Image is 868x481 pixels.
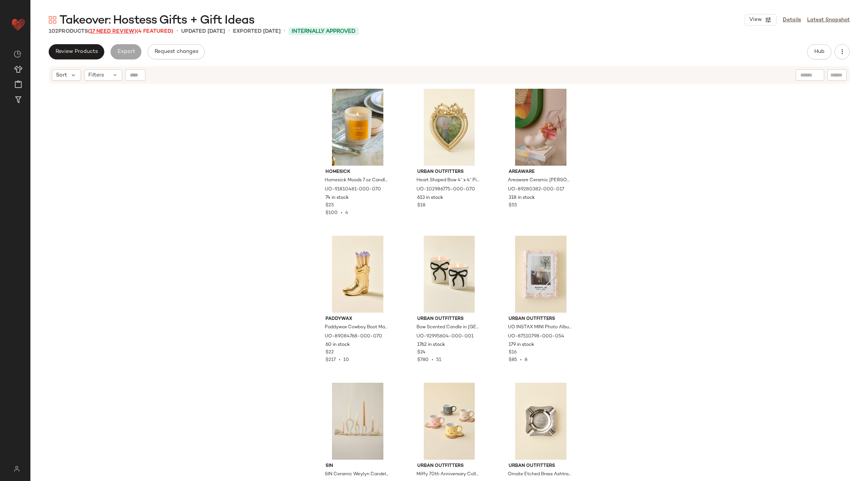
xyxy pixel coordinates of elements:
[509,169,573,176] span: Areaware
[284,27,286,36] span: •
[136,29,173,34] span: (4 Featured)
[417,358,429,363] span: $780
[325,471,389,478] span: SIN Ceramic Weylyn Candelabra in Cream at Urban Outfitters
[336,358,343,363] span: •
[233,27,281,35] p: Exported [DATE]
[49,44,104,59] button: Review Products
[807,44,831,59] button: Hub
[325,333,382,340] span: UO-89084768-000-070
[411,236,488,313] img: 92995604_001_b
[436,358,441,363] span: 51
[749,17,762,23] span: View
[503,383,579,460] img: 102210259_007_b
[325,358,336,363] span: $217
[509,202,517,209] span: $55
[345,211,348,216] span: 4
[88,71,104,79] span: Filters
[509,316,573,323] span: Urban Outfitters
[325,324,389,331] span: Paddywax Cowboy Boot Match Set in Gold at Urban Outfitters
[417,195,443,201] span: 613 in stock
[745,14,777,26] button: View
[508,471,572,478] span: Ornate Etched Brass Ashtray in Silver at Urban Outfitters
[509,463,573,470] span: Urban Outfitters
[503,89,579,166] img: 89280382_017_m
[508,177,572,184] span: Areaware Ceramic [PERSON_NAME] Vase in Curly at Urban Outfitters
[508,324,572,331] span: UO INSTAX MINI Photo Album in [PERSON_NAME] at Urban Outfitters
[325,463,390,470] span: SIN
[338,211,345,216] span: •
[325,186,381,193] span: UO-91810481-000-070
[417,316,482,323] span: Urban Outfitters
[525,358,527,363] span: 8
[181,27,225,35] p: updated [DATE]
[11,17,26,32] img: heart_red.DM2ytmEG.svg
[411,383,488,460] img: 104049549_095_b
[517,358,525,363] span: •
[807,16,850,24] a: Latest Snapshot
[325,177,389,184] span: Homesick Moods 7 oz Candle in Cheers To You at Urban Outfitters
[417,169,482,176] span: Urban Outfitters
[417,342,445,348] span: 1762 in stock
[343,358,349,363] span: 10
[411,89,488,166] img: 102986775_070_b
[325,316,390,323] span: Paddywax
[56,71,67,79] span: Sort
[49,27,173,35] div: Products
[508,186,564,193] span: UO-89280382-000-017
[416,186,475,193] span: UO-102986775-000-070
[509,358,517,363] span: $85
[509,342,534,348] span: 179 in stock
[55,49,98,55] span: Review Products
[509,349,517,356] span: $16
[319,236,396,313] img: 89084768_070_b
[319,89,396,166] img: 91810481_070_m
[325,202,334,209] span: $25
[14,50,21,58] img: svg%3e
[154,49,198,55] span: Request changes
[88,29,136,34] span: (17 Need Review)
[325,211,338,216] span: $100
[508,333,564,340] span: UO-87510798-000-054
[429,358,436,363] span: •
[59,13,254,28] span: Takeover: Hostess Gifts + Gift Ideas
[503,236,579,313] img: 87510798_054_b
[228,27,230,36] span: •
[9,466,24,472] img: svg%3e
[417,202,425,209] span: $18
[148,44,205,59] button: Request changes
[416,177,481,184] span: Heart Shaped Bow 4” x 4” Picture Frame in Gold at Urban Outfitters
[325,342,350,348] span: 60 in stock
[417,463,482,470] span: Urban Outfitters
[325,195,349,201] span: 74 in stock
[319,383,396,460] img: 92511989_010_m
[416,333,474,340] span: UO-92995604-000-001
[176,27,178,36] span: •
[783,16,801,24] a: Details
[416,324,481,331] span: Bow Scented Candle in [GEOGRAPHIC_DATA] at Urban Outfitters
[325,349,334,356] span: $22
[417,349,426,356] span: $24
[49,29,58,34] span: 102
[292,27,356,35] span: Internally Approved
[814,49,825,55] span: Hub
[509,195,535,201] span: 318 in stock
[325,169,390,176] span: Homesick
[416,471,481,478] span: Miffy 70th Anniversary Collectible Blind Box Mug Set at Urban Outfitters
[49,16,56,24] img: svg%3e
